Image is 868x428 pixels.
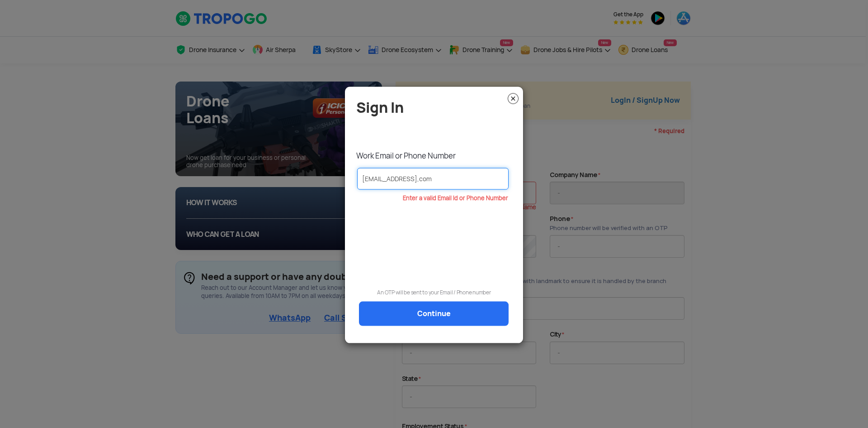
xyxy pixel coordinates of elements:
[359,301,509,326] a: Continue
[356,99,516,115] h4: Sign In
[357,168,509,189] input: Your Email Id / Phone Number
[508,93,519,104] img: close
[352,195,508,201] p: Enter a valid Email Id or Phone Number
[356,150,516,160] p: Work Email or Phone Number
[352,288,516,297] p: An OTP will be sent to your Email / Phone number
